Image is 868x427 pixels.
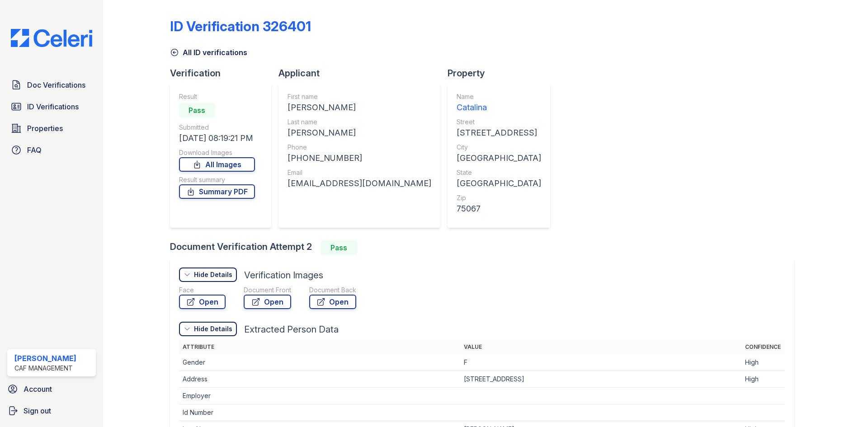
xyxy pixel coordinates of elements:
[170,18,311,34] div: ID Verification 326401
[179,184,255,199] a: Summary PDF
[179,371,460,388] td: Address
[457,127,541,139] div: [STREET_ADDRESS]
[741,340,785,354] th: Confidence
[244,286,291,295] div: Document Front
[448,67,557,80] div: Property
[7,76,96,94] a: Doc Verifications
[179,354,460,371] td: Gender
[288,127,431,139] div: [PERSON_NAME]
[170,47,247,58] a: All ID verifications
[7,98,96,116] a: ID Verifications
[457,92,541,101] div: Name
[179,92,255,101] div: Result
[741,354,785,371] td: High
[457,168,541,177] div: State
[288,168,431,177] div: Email
[7,119,96,137] a: Properties
[460,340,741,354] th: Value
[741,371,785,388] td: High
[170,240,801,255] div: Document Verification Attempt 2
[4,402,99,420] a: Sign out
[288,92,431,101] div: First name
[179,388,460,404] td: Employer
[179,404,460,421] td: Id Number
[321,240,357,255] div: Pass
[179,157,255,172] a: All Images
[194,324,232,333] div: Hide Details
[27,101,79,112] span: ID Verifications
[14,364,76,373] div: CAF Management
[170,67,278,80] div: Verification
[309,295,356,309] a: Open
[179,286,226,295] div: Face
[24,405,51,416] span: Sign out
[244,295,291,309] a: Open
[457,92,541,114] a: Name Catalina
[460,354,741,371] td: F
[4,380,99,398] a: Account
[457,202,541,215] div: 75067
[27,145,42,155] span: FAQ
[244,323,339,336] div: Extracted Person Data
[244,269,323,282] div: Verification Images
[27,123,63,134] span: Properties
[179,148,255,157] div: Download Images
[457,101,541,114] div: Catalina
[830,391,859,418] iframe: chat widget
[457,117,541,127] div: Street
[288,117,431,127] div: Last name
[288,143,431,152] div: Phone
[278,67,448,80] div: Applicant
[7,141,96,159] a: FAQ
[179,103,215,117] div: Pass
[457,152,541,164] div: [GEOGRAPHIC_DATA]
[309,286,356,295] div: Document Back
[179,175,255,184] div: Result summary
[179,123,255,132] div: Submitted
[288,152,431,164] div: [PHONE_NUMBER]
[179,132,255,145] div: [DATE] 08:19:21 PM
[27,80,85,90] span: Doc Verifications
[460,371,741,388] td: [STREET_ADDRESS]
[457,143,541,152] div: City
[457,193,541,202] div: Zip
[194,270,232,279] div: Hide Details
[4,29,99,47] img: CE_Logo_Blue-a8612792a0a2168367f1c8372b55b34899dd931a85d93a1a3d3e32e68fde9ad4.png
[179,295,226,309] a: Open
[14,353,76,364] div: [PERSON_NAME]
[288,101,431,114] div: [PERSON_NAME]
[457,177,541,190] div: [GEOGRAPHIC_DATA]
[179,340,460,354] th: Attribute
[24,384,52,394] span: Account
[288,177,431,190] div: [EMAIL_ADDRESS][DOMAIN_NAME]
